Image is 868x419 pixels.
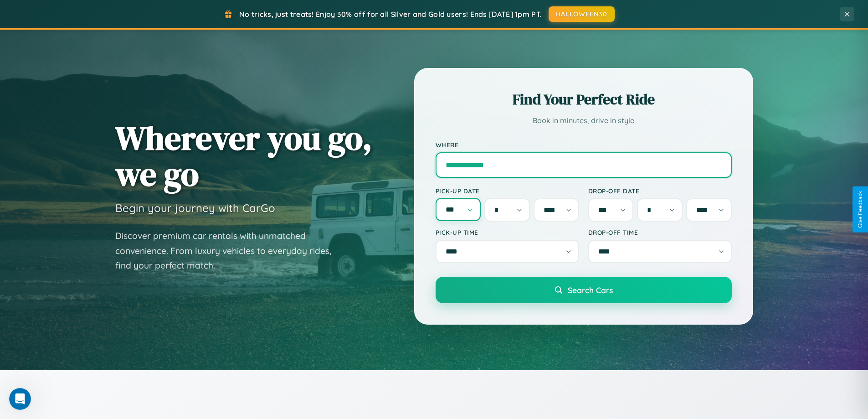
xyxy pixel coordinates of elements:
[115,201,275,215] h3: Begin your journey with CarGo
[436,141,732,149] label: Where
[115,228,343,273] p: Discover premium car rentals with unmatched convenience. From luxury vehicles to everyday rides, ...
[549,6,615,22] button: HALLOWEEN30
[436,89,732,109] h2: Find Your Perfect Ride
[436,187,579,195] label: Pick-up Date
[857,191,863,228] div: Give Feedback
[436,277,732,303] button: Search Cars
[239,10,542,19] span: No tricks, just treats! Enjoy 30% off for all Silver and Gold users! Ends [DATE] 1pm PT.
[568,285,613,295] span: Search Cars
[588,187,732,195] label: Drop-off Date
[436,114,732,127] p: Book in minutes, drive in style
[9,388,31,410] iframe: Intercom live chat
[115,120,372,192] h1: Wherever you go, we go
[588,228,732,236] label: Drop-off Time
[436,228,579,236] label: Pick-up Time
